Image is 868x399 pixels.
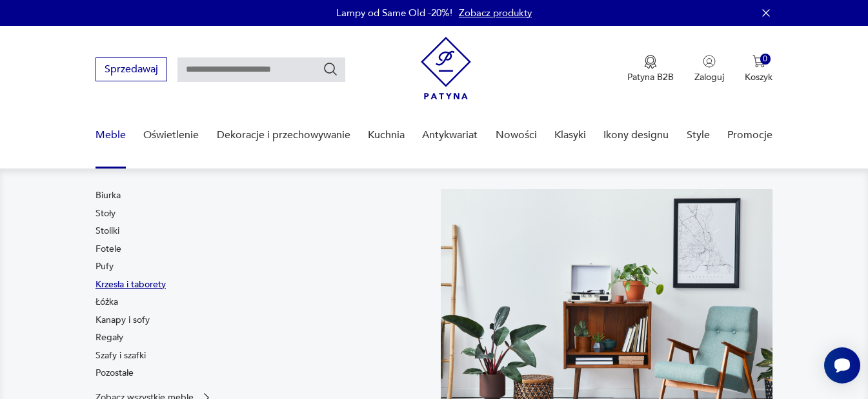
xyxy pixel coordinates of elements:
a: Nowości [496,110,537,160]
a: Antykwariat [422,110,478,160]
a: Pufy [96,260,114,273]
button: Szukaj [323,61,338,77]
a: Kuchnia [368,110,405,160]
a: Ikona medaluPatyna B2B [627,55,674,83]
img: Ikona koszyka [752,55,765,68]
button: Zaloguj [694,55,724,83]
a: Oświetlenie [143,110,199,160]
button: 0Koszyk [745,55,772,83]
a: Pozostałe [96,367,134,380]
a: Kanapy i sofy [96,314,150,327]
a: Meble [96,110,126,160]
a: Łóżka [96,296,118,309]
img: Ikona medalu [644,55,657,69]
button: Sprzedawaj [96,57,167,81]
a: Dekoracje i przechowywanie [217,110,350,160]
img: Patyna - sklep z meblami i dekoracjami vintage [421,37,471,99]
iframe: Smartsupp widget button [824,347,860,384]
p: Zaloguj [694,71,724,83]
a: Zobacz produkty [459,6,532,19]
a: Fotele [96,243,121,256]
button: Patyna B2B [627,55,674,83]
a: Biurka [96,189,121,202]
a: Szafy i szafki [96,349,146,362]
a: Klasyki [554,110,586,160]
p: Patyna B2B [627,71,674,83]
a: Ikony designu [603,110,669,160]
a: Regały [96,331,123,344]
a: Stoliki [96,225,119,238]
a: Style [687,110,710,160]
a: Krzesła i taborety [96,278,166,291]
p: Koszyk [745,71,772,83]
a: Stoły [96,207,116,220]
p: Lampy od Same Old -20%! [336,6,452,19]
div: 0 [760,54,771,65]
a: Sprzedawaj [96,66,167,75]
a: Promocje [727,110,772,160]
img: Ikonka użytkownika [703,55,716,68]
